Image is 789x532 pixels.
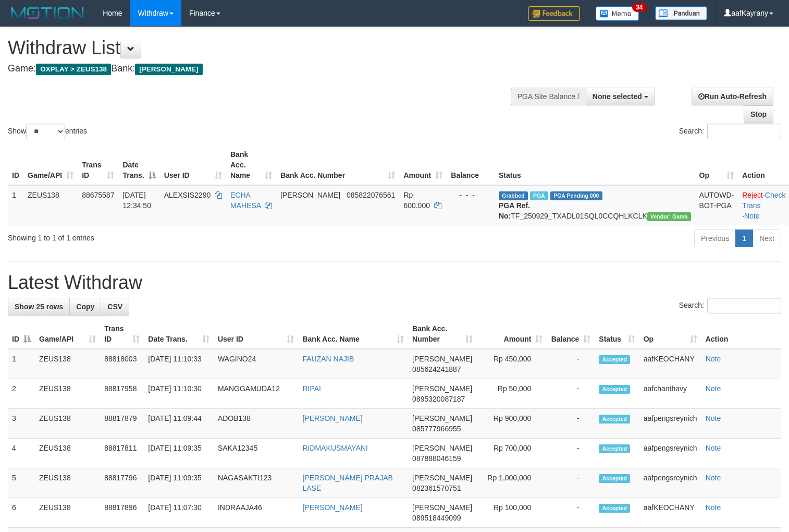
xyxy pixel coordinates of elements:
[144,439,214,468] td: [DATE] 11:09:35
[744,212,760,220] a: Note
[403,191,430,210] span: Rp 600.000
[100,319,144,349] th: Trans ID: activate to sort column ascending
[744,105,773,123] a: Stop
[447,145,495,185] th: Balance
[214,439,299,468] td: SAKA12345
[412,444,472,452] span: [PERSON_NAME]
[639,439,701,468] td: aafpengsreynich
[547,379,595,409] td: -
[160,145,226,185] th: User ID: activate to sort column ascending
[499,201,530,220] b: PGA Ref. No:
[15,303,63,311] span: Show 25 rows
[276,145,399,185] th: Bank Acc. Number: activate to sort column ascending
[226,145,276,185] th: Bank Acc. Name: activate to sort column ascending
[742,191,763,199] a: Reject
[8,38,515,58] h1: Withdraw List
[695,145,738,185] th: Op: activate to sort column ascending
[302,444,368,452] a: RIDMAKUSMAYANI
[639,319,701,349] th: Op: activate to sort column ascending
[69,298,101,316] a: Copy
[550,191,602,200] span: PGA Pending
[144,498,214,528] td: [DATE] 11:07:30
[280,191,340,199] span: [PERSON_NAME]
[599,415,630,424] span: Accepted
[586,88,655,105] button: None selected
[8,468,35,498] td: 5
[679,298,781,313] label: Search:
[26,124,65,139] select: Showentries
[82,191,114,199] span: 88675587
[8,379,35,409] td: 2
[599,474,630,483] span: Accepted
[144,409,214,439] td: [DATE] 11:09:44
[144,379,214,409] td: [DATE] 11:10:30
[107,303,122,311] span: CSV
[547,468,595,498] td: -
[547,349,595,379] td: -
[706,503,721,512] a: Note
[412,355,472,363] span: [PERSON_NAME]
[100,379,144,409] td: 88817958
[412,395,465,403] span: Copy 0895320087187 to clipboard
[511,88,586,105] div: PGA Site Balance /
[639,379,701,409] td: aafchanthavy
[735,229,753,247] a: 1
[547,439,595,468] td: -
[639,468,701,498] td: aafpengsreynich
[599,444,630,453] span: Accepted
[599,504,630,513] span: Accepted
[100,498,144,528] td: 88817896
[214,379,299,409] td: MANGGAMUDA12
[692,88,773,105] a: Run Auto-Refresh
[78,145,118,185] th: Trans ID: activate to sort column ascending
[100,468,144,498] td: 88817796
[412,474,472,482] span: [PERSON_NAME]
[8,185,23,225] td: 1
[214,468,299,498] td: NAGASAKTI123
[596,6,639,21] img: Button%20Memo.svg
[302,355,354,363] a: FAUZAN NAJIB
[706,444,721,452] a: Note
[101,298,129,316] a: CSV
[706,355,721,363] a: Note
[35,409,100,439] td: ZEUS138
[694,229,736,247] a: Previous
[701,319,781,349] th: Action
[753,229,781,247] a: Next
[144,349,214,379] td: [DATE] 11:10:33
[495,185,695,225] td: TF_250929_TXADL01SQL0CCQHLKCLK
[214,498,299,528] td: INDRAAJA46
[599,355,630,364] span: Accepted
[412,503,472,512] span: [PERSON_NAME]
[214,349,299,379] td: WAGINO24
[530,191,548,200] span: Marked by aafpengsreynich
[647,212,691,221] span: Vendor URL: https://trx31.1velocity.biz
[23,185,78,225] td: ZEUS138
[528,6,580,21] img: Feedback.jpg
[118,145,159,185] th: Date Trans.: activate to sort column descending
[547,319,595,349] th: Balance: activate to sort column ascending
[8,272,781,293] h1: Latest Withdraw
[593,92,642,101] span: None selected
[35,319,100,349] th: Game/API: activate to sort column ascending
[547,498,595,528] td: -
[8,145,23,185] th: ID
[639,349,701,379] td: aafKEOCHANY
[451,190,490,200] div: - - -
[655,6,707,20] img: panduan.png
[599,385,630,394] span: Accepted
[76,303,94,311] span: Copy
[706,384,721,393] a: Note
[477,349,547,379] td: Rp 450,000
[230,191,261,210] a: ECHA MAHESA
[679,124,781,139] label: Search:
[8,498,35,528] td: 6
[8,5,87,21] img: MOTION_logo.png
[477,319,547,349] th: Amount: activate to sort column ascending
[412,514,461,522] span: Copy 089518449099 to clipboard
[547,409,595,439] td: -
[706,474,721,482] a: Note
[347,191,395,199] span: Copy 085822076561 to clipboard
[707,298,781,313] input: Search:
[8,64,515,74] h4: Game: Bank:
